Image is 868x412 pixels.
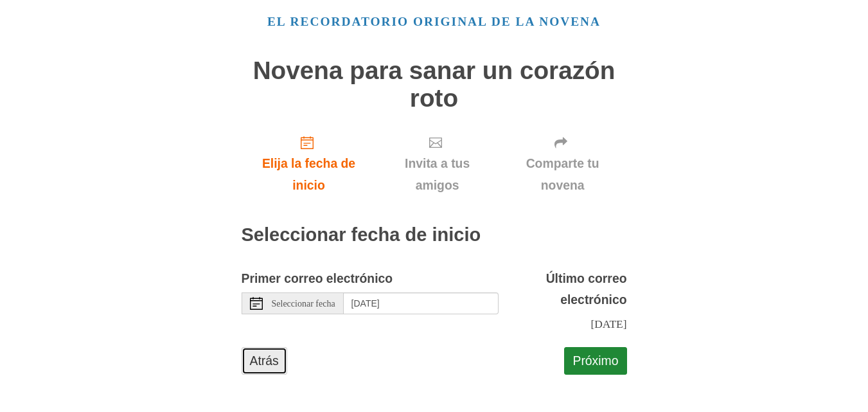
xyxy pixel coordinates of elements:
font: Último correo electrónico [546,271,627,307]
a: Comparte tu novena [499,125,627,203]
a: Invita a tus amigos [376,125,499,203]
font: Invita a tus amigos [405,156,470,192]
font: Seleccionar fecha [272,299,335,309]
font: Seleccionar fecha de inicio [242,224,481,245]
font: Próximo [572,354,618,368]
font: Primer correo electrónico [242,271,393,285]
a: Elija la fecha de inicio [242,125,376,203]
font: Novena para sanar un corazón roto [253,57,616,112]
button: Próximo [564,347,626,374]
a: El recordatorio original de la novena [267,15,601,28]
font: Comparte tu novena [526,156,599,192]
a: Atrás [242,347,287,374]
font: Elija la fecha de inicio [262,156,355,192]
font: [DATE] [590,318,626,330]
font: Atrás [250,354,279,368]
